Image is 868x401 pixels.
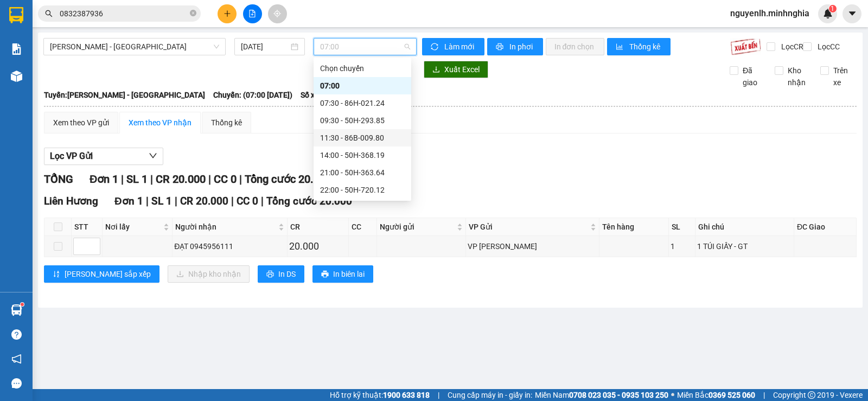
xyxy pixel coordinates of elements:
[312,265,373,283] button: printerIn biên lai
[829,65,857,88] span: Trên xe
[168,265,250,283] button: downloadNhập kho nhận
[438,389,439,401] span: |
[422,38,484,55] button: syncLàm mới
[320,167,405,179] div: 21:00 - 50H-363.64
[509,41,534,53] span: In phơi
[231,195,234,207] span: |
[11,378,22,389] span: message
[44,173,73,186] span: TỔNG
[629,41,662,53] span: Thống kê
[266,195,352,207] span: Tổng cước 20.000
[333,268,365,280] span: In biên lai
[44,148,163,165] button: Lọc VP Gửi
[218,4,237,23] button: plus
[535,389,668,401] span: Miền Nam
[349,218,378,236] th: CC
[314,60,411,77] div: Chọn chuyến
[777,41,805,53] span: Lọc CR
[730,38,761,55] img: 9k=
[289,239,347,254] div: 20.000
[175,221,276,233] span: Người nhận
[50,149,93,163] span: Lọc VP Gửi
[90,173,118,186] span: Đơn 1
[320,97,405,109] div: 07:30 - 86H-021.24
[444,41,476,53] span: Làm mới
[546,38,605,55] button: In đơn chọn
[243,4,262,23] button: file-add
[444,63,480,75] span: Xuất Excel
[469,221,588,233] span: VP Gửi
[248,10,256,17] span: file-add
[146,195,149,207] span: |
[45,10,53,17] span: search
[432,66,440,74] span: download
[695,218,794,236] th: Ghi chú
[671,393,674,397] span: ⚪️
[671,240,693,252] div: 1
[738,65,767,88] span: Đã giao
[783,65,812,88] span: Kho nhận
[424,61,488,78] button: downloadXuất Excel
[180,195,228,207] span: CR 20.000
[847,9,857,18] span: caret-down
[466,236,599,257] td: VP Phan Rí
[239,173,242,186] span: |
[843,4,861,23] button: caret-down
[105,221,161,233] span: Nơi lấy
[258,265,304,283] button: printerIn DS
[301,89,321,101] span: Số xe:
[50,39,219,55] span: Phan Rí - Sài Gòn
[669,218,695,236] th: SL
[831,5,834,12] span: 1
[151,195,172,207] span: SL 1
[126,173,148,186] span: SL 1
[149,151,157,160] span: down
[174,240,285,252] div: ĐẠT 0945956111
[44,265,159,283] button: sort-ascending[PERSON_NAME] sắp xếp
[431,43,440,52] span: sync
[829,5,837,12] sup: 1
[599,218,668,236] th: Tên hàng
[320,149,405,161] div: 14:00 - 50H-368.19
[44,91,205,99] b: Tuyến: [PERSON_NAME] - [GEOGRAPHIC_DATA]
[114,195,143,207] span: Đơn 1
[245,173,331,186] span: Tổng cước 20.000
[21,303,24,306] sup: 1
[129,117,192,129] div: Xem theo VP nhận
[214,173,237,186] span: CC 0
[320,39,410,55] span: 07:00
[44,195,98,207] span: Liên Hương
[175,195,177,207] span: |
[72,218,103,236] th: STT
[722,7,818,20] span: nguyenlh.minhnghia
[794,218,857,236] th: ĐC Giao
[273,10,281,17] span: aim
[697,240,792,252] div: 1 TÚI GIẤY - GT
[569,391,668,399] strong: 0708 023 035 - 0935 103 250
[11,304,22,316] img: warehouse-icon
[616,43,625,52] span: bar-chart
[156,173,206,186] span: CR 20.000
[496,43,505,52] span: printer
[11,329,22,340] span: question-circle
[9,7,23,23] img: logo-vxr
[266,270,274,279] span: printer
[813,41,841,53] span: Lọc CC
[11,354,22,364] span: notification
[808,391,815,399] span: copyright
[213,89,292,101] span: Chuyến: (07:00 [DATE])
[11,43,22,55] img: solution-icon
[320,114,405,126] div: 09:30 - 50H-293.85
[320,62,405,74] div: Chọn chuyến
[288,218,349,236] th: CR
[65,268,151,280] span: [PERSON_NAME] sắp xếp
[380,221,455,233] span: Người gửi
[330,389,430,401] span: Hỗ trợ kỹ thuật:
[823,9,833,18] img: icon-new-feature
[60,8,188,20] input: Tìm tên, số ĐT hoặc mã đơn
[677,389,755,401] span: Miền Bắc
[241,41,289,53] input: 12/09/2025
[211,117,242,129] div: Thống kê
[53,117,109,129] div: Xem theo VP gửi
[237,195,258,207] span: CC 0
